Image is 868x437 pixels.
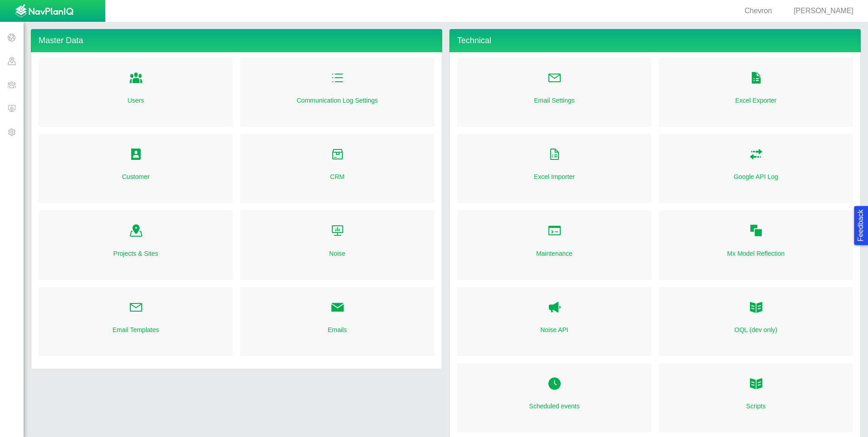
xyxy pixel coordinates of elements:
a: Maintenance [536,249,572,258]
a: Excel Exporter [735,96,776,105]
h4: Technical [449,29,861,52]
a: Noise API [547,298,562,318]
a: Mx Model Reflection [727,249,785,258]
div: Folder Open Icon Excel Importer [457,134,651,203]
a: Folder Open Icon [129,298,143,318]
div: [PERSON_NAME] [783,6,857,16]
a: Folder Open Icon [749,69,763,89]
div: Noise API Noise API [457,287,651,356]
a: Folder Open Icon [330,221,345,241]
a: Folder Open Icon [547,69,562,89]
div: Folder Open Icon Customer [39,134,233,203]
a: Folder Open Icon [749,145,763,165]
img: UrbanGroupSolutionsTheme$USG_Images$logo.png [15,4,74,19]
a: Folder Open Icon [129,69,143,89]
div: Folder Open Icon Mx Model Reflection [659,210,853,279]
a: Folder Open Icon [547,221,562,241]
div: Folder Open Icon Scheduled events [457,363,651,432]
div: Folder Open Icon Google API Log [659,134,853,203]
div: Folder Open Icon Noise [240,210,434,279]
a: Scripts [746,402,766,411]
a: Google API Log [734,172,778,181]
div: Folder Open Icon Email Settings [457,58,651,127]
a: Folder Open Icon [129,221,143,241]
a: Communication Log Settings [297,96,378,105]
div: Folder Open Icon Maintenance [457,210,651,279]
a: Email Templates [113,325,159,334]
button: Feedback [854,206,868,245]
div: Folder Open Icon Communication Log Settings [240,58,434,127]
a: Folder Open Icon [330,145,345,165]
a: Excel Importer [534,172,575,181]
a: Folder Open Icon [129,145,143,165]
a: Noise API [540,325,568,334]
a: Email Settings [534,96,574,105]
a: Users [128,96,144,105]
a: Emails [328,325,347,334]
div: Folder Open Icon Users [39,58,233,127]
a: Folder Open Icon [749,221,763,241]
a: OQL [749,298,763,318]
a: Customer [122,172,150,181]
a: Noise [329,249,345,258]
div: Folder Open Icon Excel Exporter [659,58,853,127]
a: Folder Open Icon [330,298,345,318]
div: Folder Open Icon Emails [240,287,434,356]
a: Projects & Sites [113,249,158,258]
a: CRM [330,172,345,181]
div: Folder Open Icon Projects & Sites [39,210,233,279]
div: Folder Open Icon Email Templates [39,287,233,356]
div: Folder Open Icon CRM [240,134,434,203]
span: Chevron [745,7,772,15]
a: OQL (dev only) [735,325,777,334]
div: OQL OQL (dev only) [659,287,853,356]
a: Folder Open Icon [749,374,763,394]
a: Folder Open Icon [547,145,562,165]
h4: Master Data [31,29,442,52]
a: Folder Open Icon [547,374,562,394]
span: [PERSON_NAME] [794,7,853,15]
a: Scheduled events [529,402,579,411]
div: Folder Open Icon Scripts [659,363,853,432]
a: Folder Open Icon [330,69,345,89]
